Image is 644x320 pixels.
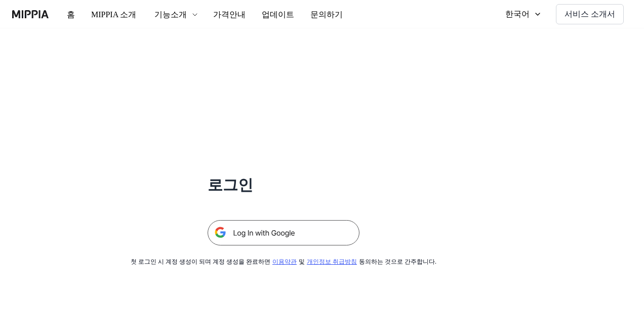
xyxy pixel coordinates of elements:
div: 첫 로그인 시 계정 생성이 되며 계정 생성을 완료하면 및 동의하는 것으로 간주합니다. [154,258,413,266]
div: 기능소개 [149,9,181,21]
img: logo [12,10,49,18]
button: 기능소개 [141,5,197,25]
button: 한국어 [504,4,554,24]
div: 한국어 [512,8,538,20]
img: 구글 로그인 버튼 [208,220,359,245]
button: 홈 [59,5,82,25]
a: 개인정보 취급방침 [304,258,346,265]
button: 업데이트 [242,5,287,25]
button: 문의하기 [287,5,331,25]
a: 업데이트 [242,1,287,28]
a: 이용약관 [274,258,295,265]
button: 서비스 소개서 [562,4,624,24]
button: 가격안내 [197,5,242,25]
h1: 로그인 [208,174,359,196]
button: MIPPIA 소개 [82,5,141,25]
